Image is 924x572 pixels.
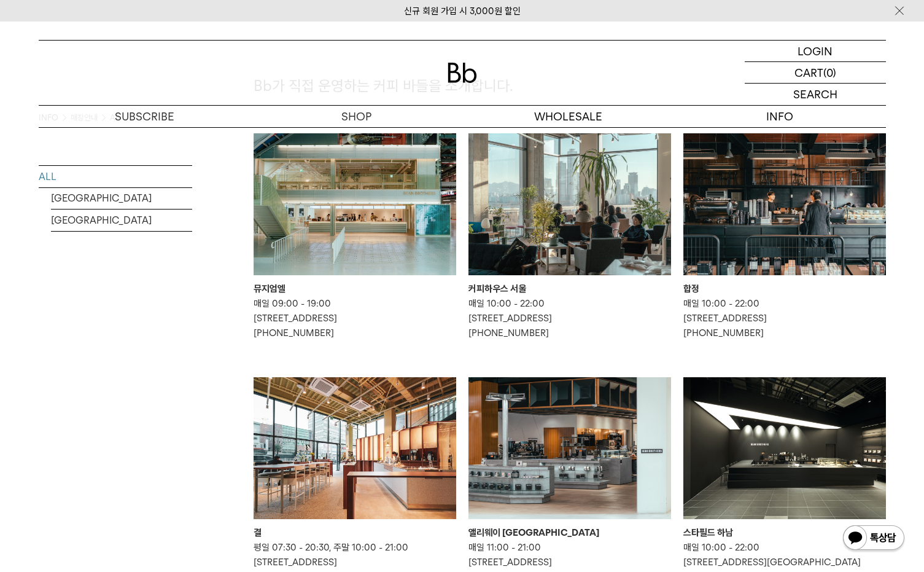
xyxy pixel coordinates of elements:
div: 결 [254,525,456,540]
a: 합정 합정 매일 10:00 - 22:00[STREET_ADDRESS][PHONE_NUMBER] [683,133,886,340]
p: CART [794,62,823,83]
img: 커피하우스 서울 [468,133,671,275]
p: 매일 10:00 - 22:00 [STREET_ADDRESS] [PHONE_NUMBER] [683,296,886,340]
p: WHOLESALE [462,106,674,127]
p: INFO [674,106,886,127]
a: CART (0) [745,62,886,84]
a: ALL [39,166,192,187]
a: [GEOGRAPHIC_DATA] [51,210,192,231]
a: 뮤지엄엘 뮤지엄엘 매일 09:00 - 19:00[STREET_ADDRESS][PHONE_NUMBER] [254,133,456,340]
div: 커피하우스 서울 [468,281,671,296]
p: 매일 10:00 - 22:00 [STREET_ADDRESS] [PHONE_NUMBER] [468,296,671,340]
img: 앨리웨이 인천 [468,377,671,519]
p: SEARCH [793,84,837,105]
p: LOGIN [798,41,833,61]
a: [GEOGRAPHIC_DATA] [51,187,192,209]
p: (0) [823,62,836,83]
a: LOGIN [745,41,886,62]
img: 스타필드 하남 [683,377,886,519]
img: 뮤지엄엘 [254,133,456,275]
div: 앨리웨이 [GEOGRAPHIC_DATA] [468,525,671,540]
div: 합정 [683,281,886,296]
a: SHOP [250,106,462,127]
a: 신규 회원 가입 시 3,000원 할인 [404,6,521,17]
img: 합정 [683,133,886,275]
img: 카카오톡 채널 1:1 채팅 버튼 [842,524,906,554]
p: 매일 09:00 - 19:00 [STREET_ADDRESS] [PHONE_NUMBER] [254,296,456,340]
img: 결 [254,377,456,519]
img: 로고 [448,63,477,83]
div: 스타필드 하남 [683,525,886,540]
div: 뮤지엄엘 [254,281,456,296]
a: 커피하우스 서울 커피하우스 서울 매일 10:00 - 22:00[STREET_ADDRESS][PHONE_NUMBER] [468,133,671,340]
a: SUBSCRIBE [39,106,250,127]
